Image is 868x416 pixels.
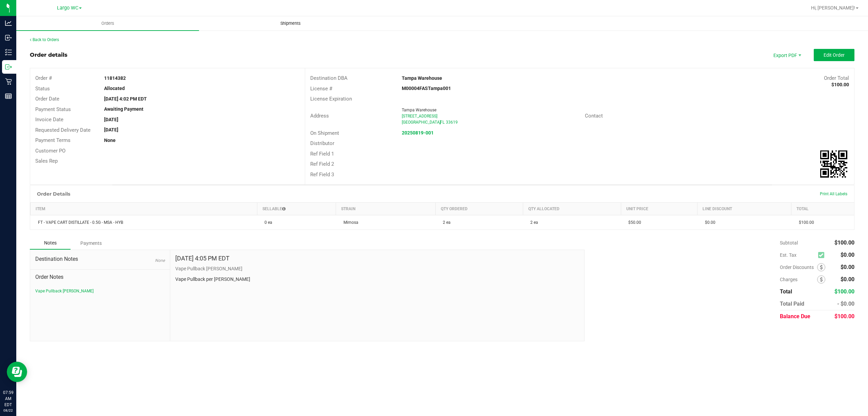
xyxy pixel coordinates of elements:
[35,75,52,81] span: Order #
[446,120,458,125] span: 33619
[5,64,12,70] inline-svg: Outbound
[402,86,451,91] strong: M00004FASTampa001
[5,78,12,85] inline-svg: Retail
[5,49,12,56] inline-svg: Inventory
[439,220,451,225] span: 2 ea
[780,252,815,258] span: Est. Tax
[834,313,854,320] span: $100.00
[175,255,230,262] h4: [DATE] 4:05 PM EDT
[71,237,111,249] div: Payments
[35,116,63,123] span: Invoice Date
[841,276,854,283] span: $0.00
[820,192,847,196] span: Print All Labels
[261,220,272,225] span: 0 ea
[841,252,854,258] span: $0.00
[702,220,715,225] span: $0.00
[766,49,807,61] li: Export PDF
[104,75,126,81] strong: 11814382
[814,49,854,61] button: Edit Order
[795,220,814,225] span: $100.00
[3,408,13,413] p: 08/22
[818,251,827,260] span: Calculate excise tax
[35,158,58,164] span: Sales Rep
[310,96,352,102] span: License Expiration
[439,120,440,125] span: ,
[435,203,523,215] th: Qty Ordered
[104,127,118,132] strong: [DATE]
[5,20,12,26] inline-svg: Analytics
[35,273,165,281] span: Order Notes
[310,130,339,136] span: On Shipment
[104,117,118,122] strong: [DATE]
[791,203,854,215] th: Total
[820,150,847,178] img: Scan me!
[625,220,641,225] span: $50.00
[440,120,445,125] span: FL
[7,362,27,382] iframe: Resource center
[310,171,334,178] span: Ref Field 3
[175,265,579,272] p: Vape Pullback [PERSON_NAME]
[310,140,334,146] span: Distributor
[523,203,621,215] th: Qty Allocated
[585,113,603,119] span: Contact
[780,265,817,270] span: Order Discounts
[834,239,854,246] span: $100.00
[35,106,71,112] span: Payment Status
[824,52,845,58] span: Edit Order
[820,150,847,178] qrcode: 11814382
[35,255,165,263] span: Destination Notes
[310,86,332,92] span: License #
[780,277,817,282] span: Charges
[824,75,849,81] span: Order Total
[527,220,538,225] span: 2 ea
[310,151,334,157] span: Ref Field 1
[30,37,59,42] a: Back to Orders
[310,75,348,81] span: Destination DBA
[837,301,854,307] span: - $0.00
[199,16,382,31] a: Shipments
[104,96,147,102] strong: [DATE] 4:02 PM EDT
[402,75,442,81] strong: Tampa Warehouse
[35,86,50,92] span: Status
[310,113,329,119] span: Address
[104,106,143,112] strong: Awaiting Payment
[811,5,855,11] span: Hi, [PERSON_NAME]!
[834,288,854,295] span: $100.00
[155,258,165,263] span: None
[402,108,436,112] span: Tampa Warehouse
[92,20,123,26] span: Orders
[310,161,334,167] span: Ref Field 2
[35,220,123,225] span: FT - VAPE CART DISTILLATE - 0.5G - MSA - HYB
[780,313,810,320] span: Balance Due
[841,264,854,270] span: $0.00
[780,301,804,307] span: Total Paid
[402,120,441,125] span: [GEOGRAPHIC_DATA]
[35,127,91,133] span: Requested Delivery Date
[257,203,336,215] th: Sellable
[621,203,697,215] th: Unit Price
[175,276,579,283] p: Vape Pullback per [PERSON_NAME]
[57,5,78,11] span: Largo WC
[35,137,71,143] span: Payment Terms
[271,20,310,26] span: Shipments
[31,203,257,215] th: Item
[16,16,199,31] a: Orders
[30,237,71,250] div: Notes
[3,390,13,408] p: 07:59 AM EDT
[35,148,65,154] span: Customer PO
[336,203,435,215] th: Strain
[780,288,792,295] span: Total
[104,138,116,143] strong: None
[5,93,12,100] inline-svg: Reports
[402,130,434,135] a: 20250819-001
[37,191,70,197] h1: Order Details
[780,240,798,246] span: Subtotal
[402,114,437,119] span: [STREET_ADDRESS]
[35,96,59,102] span: Order Date
[5,34,12,41] inline-svg: Inbound
[340,220,358,225] span: Mimosa
[697,203,791,215] th: Line Discount
[104,86,125,91] strong: Allocated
